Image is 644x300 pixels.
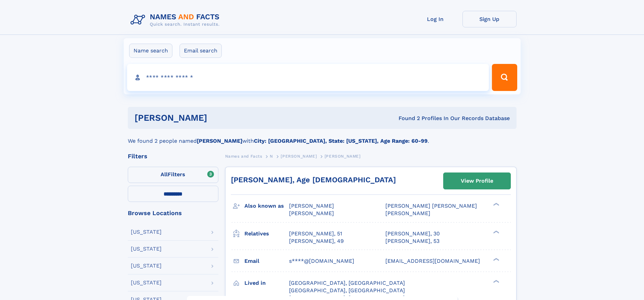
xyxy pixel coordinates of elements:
[128,153,218,159] div: Filters
[129,44,172,58] label: Name search
[492,257,500,261] div: ❯
[270,154,273,159] span: N
[180,44,222,58] label: Email search
[385,230,440,237] a: [PERSON_NAME], 30
[492,279,500,283] div: ❯
[197,138,242,144] b: [PERSON_NAME]
[462,11,517,27] a: Sign Up
[225,152,262,160] a: Names and Facts
[281,152,317,160] a: [PERSON_NAME]
[385,258,480,264] span: [EMAIL_ADDRESS][DOMAIN_NAME]
[492,230,500,234] div: ❯
[244,277,289,289] h3: Lived in
[461,173,493,189] div: View Profile
[244,200,289,212] h3: Also known as
[385,237,439,245] a: [PERSON_NAME], 53
[131,229,162,235] div: [US_STATE]
[289,280,405,286] span: [GEOGRAPHIC_DATA], [GEOGRAPHIC_DATA]
[444,173,510,189] a: View Profile
[270,152,273,160] a: N
[289,203,334,209] span: [PERSON_NAME]
[289,230,342,237] a: [PERSON_NAME], 51
[289,210,334,216] span: [PERSON_NAME]
[385,203,477,209] span: [PERSON_NAME] [PERSON_NAME]
[244,228,289,239] h3: Relatives
[128,11,225,29] img: Logo Names and Facts
[131,246,162,252] div: [US_STATE]
[131,280,162,285] div: [US_STATE]
[325,154,361,159] span: [PERSON_NAME]
[127,64,489,91] input: search input
[131,263,162,269] div: [US_STATE]
[492,202,500,207] div: ❯
[289,287,405,294] span: [GEOGRAPHIC_DATA], [GEOGRAPHIC_DATA]
[289,237,344,245] a: [PERSON_NAME], 49
[244,255,289,267] h3: Email
[303,115,510,122] div: Found 2 Profiles In Our Records Database
[128,129,517,145] div: We found 2 people named with .
[254,138,428,144] b: City: [GEOGRAPHIC_DATA], State: [US_STATE], Age Range: 60-99
[128,167,218,183] label: Filters
[231,176,396,184] a: [PERSON_NAME], Age [DEMOGRAPHIC_DATA]
[161,171,168,178] span: All
[385,210,430,216] span: [PERSON_NAME]
[408,11,462,27] a: Log In
[492,64,517,91] button: Search Button
[281,154,317,159] span: [PERSON_NAME]
[128,210,218,216] div: Browse Locations
[135,114,303,122] h1: [PERSON_NAME]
